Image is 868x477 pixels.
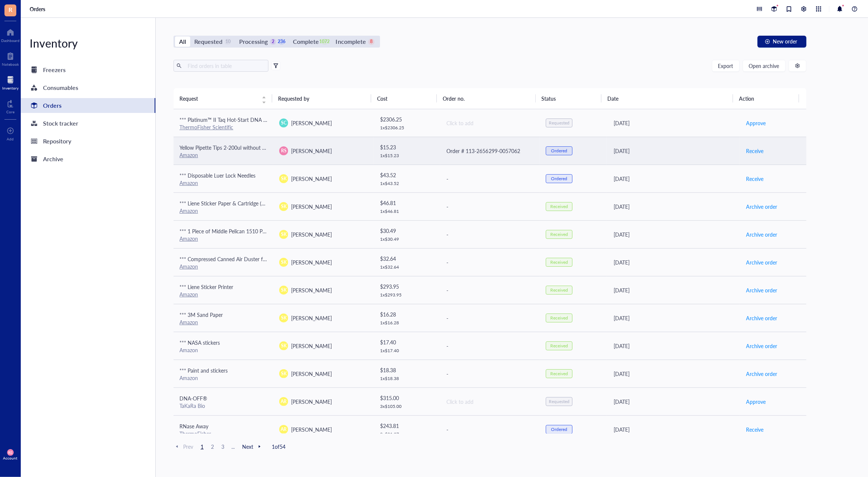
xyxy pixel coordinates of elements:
span: SK [281,203,287,210]
span: [PERSON_NAME] [291,370,332,377]
span: New order [773,38,798,44]
td: Click to add [440,109,540,137]
td: - [440,192,540,220]
div: $ 18.38 [380,366,434,374]
span: [PERSON_NAME] [291,147,332,155]
span: SC [281,120,287,126]
div: Received [550,371,568,377]
span: SK [281,370,287,377]
th: Status [536,88,602,109]
div: [DATE] [614,286,734,294]
div: Received [550,259,568,265]
td: - [440,220,540,248]
button: Receive [746,145,764,157]
div: $ 17.40 [380,338,434,346]
span: SK [281,175,287,182]
a: Orders [21,98,155,113]
div: Amazon [179,374,267,381]
div: 1 x $ 43.52 [380,181,434,186]
div: Requested [549,399,570,405]
div: Repository [43,136,71,146]
span: Archive order [746,230,777,238]
div: Inventory [21,36,155,51]
span: AR [281,398,287,405]
div: Freezers [43,65,66,75]
td: - [440,276,540,304]
span: Archive order [746,286,777,294]
div: $ 243.81 [380,422,434,430]
a: Stock tracker [21,116,155,131]
button: Open archive [743,60,786,72]
a: Dashboard [1,26,20,43]
a: Freezers [21,62,155,77]
div: - [447,175,534,183]
a: Consumables [21,80,155,95]
span: Request [179,94,257,103]
button: New order [758,36,806,48]
td: Order # 113-2656299-0057062 [440,137,540,165]
span: AR [281,426,287,433]
div: $ 43.52 [380,171,434,179]
div: Click to add [447,119,534,127]
button: Archive order [746,340,778,352]
div: Requested [549,120,570,126]
span: 1 [198,443,207,450]
td: - [440,360,540,387]
div: Notebook [2,62,19,66]
button: Receive [746,424,764,435]
div: Processing [239,36,268,47]
span: Approve [746,119,766,127]
div: Requested [194,36,222,47]
span: [PERSON_NAME] [291,398,332,405]
div: [DATE] [614,370,734,378]
div: 2 [270,39,276,45]
span: Prev [174,443,193,450]
span: SK [281,259,287,266]
div: Order # 113-2656299-0057062 [447,147,534,155]
span: RNase Away [179,422,208,430]
span: *** Compressed Canned Air Duster for Computer - iDuster Disposable Electronic Keyboard Cleaner fo... [179,255,482,263]
span: RS [9,450,13,455]
div: $ 315.00 [380,394,434,402]
th: Cost [371,88,437,109]
div: [DATE] [614,342,734,350]
div: 1 x $ 32.64 [380,264,434,270]
th: Order no. [437,88,535,109]
button: Archive order [746,284,778,296]
button: Archive order [746,201,778,212]
div: - [447,342,534,350]
div: [DATE] [614,258,734,266]
div: 1 x $ 18.38 [380,376,434,382]
div: Orders [43,100,62,111]
div: Consumables [43,82,78,93]
div: [DATE] [614,314,734,322]
div: [DATE] [614,425,734,434]
div: Incomplete [336,36,366,47]
div: Add [7,137,14,141]
div: - [447,314,534,322]
div: Dashboard [1,38,20,43]
div: 8 [368,39,374,45]
span: RS [281,147,287,154]
div: Stock tracker [43,118,78,129]
span: *** Paint and stickers [179,367,228,374]
th: Request [174,88,272,109]
span: Receive [746,425,763,434]
span: Archive order [746,370,777,378]
a: Amazon [179,235,198,242]
span: R [9,5,12,14]
button: Approve [746,396,766,408]
div: $ 293.95 [380,282,434,291]
div: $ 30.49 [380,227,434,235]
a: Amazon [179,179,198,186]
a: Repository [21,134,155,149]
div: Received [550,343,568,349]
span: [PERSON_NAME] [291,259,332,266]
a: Amazon [179,151,198,159]
span: *** Disposable Luer Lock Needles [179,172,255,179]
span: [PERSON_NAME] [291,119,332,127]
span: Receive [746,175,763,183]
span: Yellow Pipette Tips 2-200ul without filter [179,144,273,151]
div: Ordered [551,148,567,154]
td: - [440,304,540,332]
